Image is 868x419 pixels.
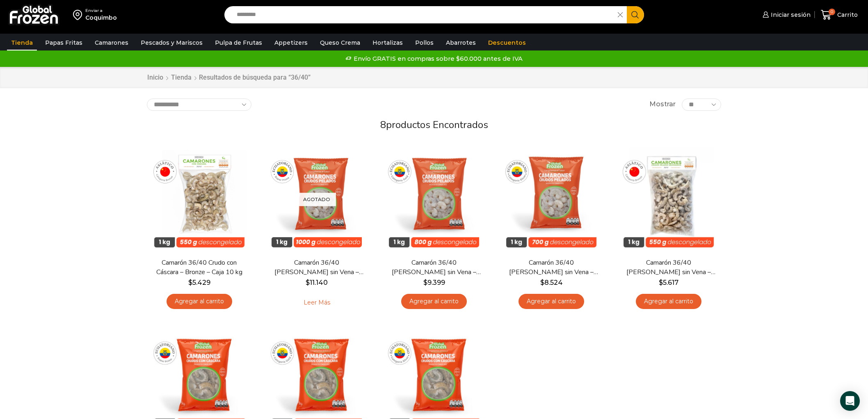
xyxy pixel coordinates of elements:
[167,294,232,309] a: Agregar al carrito: “Camarón 36/40 Crudo con Cáscara - Bronze - Caja 10 kg”
[199,73,311,81] h1: Resultados de búsqueda para “36/40”
[636,294,701,309] a: Agregar al carrito: “Camarón 36/40 Crudo Pelado sin Vena - Bronze - Caja 10 kg”
[85,8,117,14] div: Enviar a
[137,35,207,50] a: Pescados y Mariscos
[819,5,860,25] a: 0 Carrito
[540,279,544,286] span: $
[484,35,530,50] a: Descuentos
[306,279,328,286] bdi: 11.140
[291,294,343,311] a: Leé más sobre “Camarón 36/40 Crudo Pelado sin Vena - Super Prime - Caja 10 kg”
[147,73,164,82] a: Inicio
[649,100,676,109] span: Mostrar
[423,279,427,286] span: $
[829,9,835,15] span: 0
[621,258,716,277] a: Camarón 36/40 [PERSON_NAME] sin Vena – Bronze – Caja 10 kg
[316,35,364,50] a: Queso Crema
[761,7,811,23] a: Iniciar sesión
[386,118,488,131] span: productos encontrados
[85,14,117,22] div: Coquimbo
[380,118,386,131] span: 8
[297,192,336,206] p: Agotado
[519,294,584,309] a: Agregar al carrito: “Camarón 36/40 Crudo Pelado sin Vena - Silver - Caja 10 kg”
[504,258,598,277] a: Camarón 36/40 [PERSON_NAME] sin Vena – Silver – Caja 10 kg
[91,35,132,50] a: Camarones
[387,258,481,277] a: Camarón 36/40 [PERSON_NAME] sin Vena – Gold – Caja 10 kg
[152,258,247,277] a: Camarón 36/40 Crudo con Cáscara – Bronze – Caja 10 kg
[401,294,467,309] a: Agregar al carrito: “Camarón 36/40 Crudo Pelado sin Vena - Gold - Caja 10 kg”
[41,35,87,50] a: Papas Fritas
[147,73,311,82] nav: Breadcrumb
[368,35,407,50] a: Hortalizas
[627,6,644,23] button: Search button
[442,35,480,50] a: Abarrotes
[211,35,266,50] a: Pulpa de Frutas
[423,279,445,286] bdi: 9.399
[769,11,811,19] span: Iniciar sesión
[659,279,663,286] span: $
[147,98,251,111] select: Pedido de la tienda
[171,73,192,82] a: Tienda
[270,35,312,50] a: Appetizers
[73,8,85,22] img: address-field-icon.svg
[840,391,860,411] div: Open Intercom Messenger
[7,35,37,50] a: Tienda
[411,35,438,50] a: Pollos
[188,279,192,286] span: $
[306,279,310,286] span: $
[835,11,858,19] span: Carrito
[540,279,563,286] bdi: 8.524
[270,258,364,277] a: Camarón 36/40 [PERSON_NAME] sin Vena – Super Prime – Caja 10 kg
[188,279,210,286] bdi: 5.429
[659,279,678,286] bdi: 5.617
